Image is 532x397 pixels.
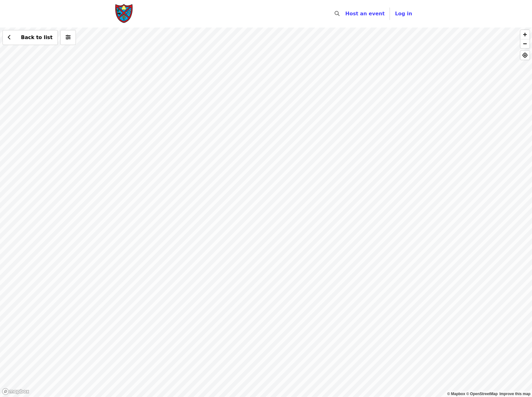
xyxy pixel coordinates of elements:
[66,34,71,40] i: sliders-h icon
[2,30,58,45] button: Back to list
[115,4,134,24] img: Society of St. Andrew - Home
[520,51,530,60] button: Find My Location
[520,30,530,39] button: Zoom In
[335,11,340,17] i: search icon
[500,392,530,396] a: Map feedback
[466,392,498,396] a: OpenStreetMap
[390,8,417,20] button: Log in
[447,392,465,396] a: Mapbox
[343,6,348,21] input: Search
[21,34,52,40] span: Back to list
[520,39,530,48] button: Zoom Out
[60,30,76,45] button: More filters (0 selected)
[395,11,412,17] span: Log in
[345,11,385,17] a: Host an event
[2,388,29,395] a: Mapbox logo
[8,34,11,40] i: chevron-left icon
